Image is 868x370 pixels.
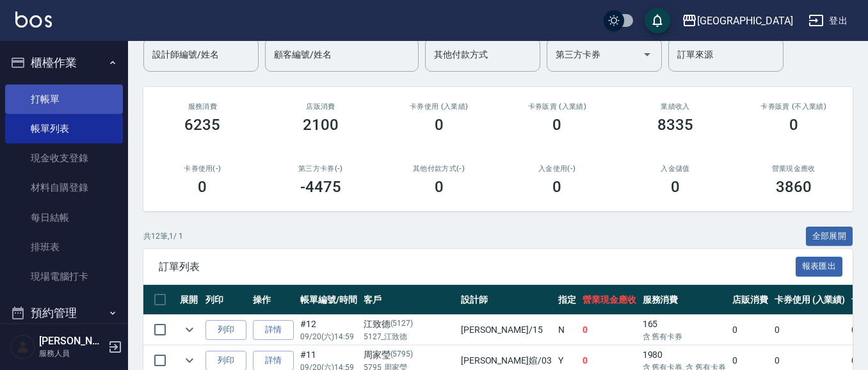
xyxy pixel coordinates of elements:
[39,348,104,359] p: 服務人員
[555,315,579,345] td: N
[637,44,657,65] button: Open
[639,285,729,315] th: 服務消費
[643,331,726,342] p: 含 舊有卡券
[143,230,183,242] p: 共 12 筆, 1 / 1
[771,285,849,315] th: 卡券使用 (入業績)
[184,116,220,134] h3: 6235
[657,116,693,134] h3: 8335
[552,178,561,196] h3: 0
[771,315,849,345] td: 0
[395,102,483,111] h2: 卡券使用 (入業績)
[435,116,444,134] h3: 0
[297,285,360,315] th: 帳單編號/時間
[202,285,250,315] th: 列印
[579,285,639,315] th: 營業現金應收
[789,116,798,134] h3: 0
[277,102,365,111] h2: 店販消費
[198,178,207,196] h3: 0
[677,8,798,34] button: [GEOGRAPHIC_DATA]
[15,12,52,28] img: Logo
[300,178,341,196] h3: -4475
[159,165,246,173] h2: 卡券使用(-)
[180,320,199,339] button: expand row
[513,102,601,111] h2: 卡券販賣 (入業績)
[177,285,202,315] th: 展開
[360,285,458,315] th: 客戶
[5,84,123,114] a: 打帳單
[205,320,246,340] button: 列印
[806,227,853,246] button: 全部展開
[159,261,796,273] span: 訂單列表
[39,335,104,348] h5: [PERSON_NAME]
[253,320,294,340] a: 詳情
[395,165,483,173] h2: 其他付款方式(-)
[390,318,414,331] p: (5127)
[5,143,123,173] a: 現金收支登錄
[5,173,123,202] a: 材料自購登錄
[364,348,454,362] div: 周家瑩
[645,8,670,33] button: save
[796,257,843,277] button: 報表匯出
[5,203,123,232] a: 每日結帳
[297,315,360,345] td: #12
[776,178,812,196] h3: 3860
[579,315,639,345] td: 0
[552,116,561,134] h3: 0
[5,114,123,143] a: 帳單列表
[10,334,36,360] img: Person
[458,285,555,315] th: 設計師
[671,178,680,196] h3: 0
[5,262,123,291] a: 現場電腦打卡
[513,165,601,173] h2: 入金使用(-)
[390,348,414,362] p: (5795)
[5,46,123,79] button: 櫃檯作業
[555,285,579,315] th: 指定
[277,165,365,173] h2: 第三方卡券(-)
[300,331,357,342] p: 09/20 (六) 14:59
[729,315,771,345] td: 0
[5,232,123,262] a: 排班表
[180,351,199,370] button: expand row
[632,102,719,111] h2: 業績收入
[803,9,853,33] button: 登出
[750,165,837,173] h2: 營業現金應收
[303,116,339,134] h3: 2100
[729,285,771,315] th: 店販消費
[5,296,123,330] button: 預約管理
[364,318,454,331] div: 江致德
[639,315,729,345] td: 165
[458,315,555,345] td: [PERSON_NAME] /15
[632,165,719,173] h2: 入金儲值
[796,260,843,272] a: 報表匯出
[159,102,246,111] h3: 服務消費
[697,13,793,29] div: [GEOGRAPHIC_DATA]
[435,178,444,196] h3: 0
[364,331,454,342] p: 5127_江致德
[750,102,837,111] h2: 卡券販賣 (不入業績)
[250,285,297,315] th: 操作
